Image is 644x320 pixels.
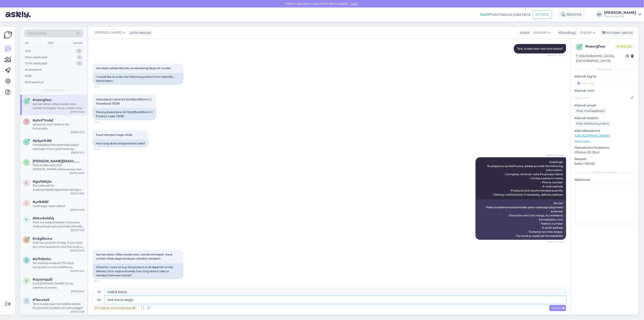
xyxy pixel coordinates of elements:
div: [GEOGRAPHIC_DATA], [GEOGRAPHIC_DATA] [576,54,626,63]
div: Whether I want to buy the product at all depends on the delivery time. Approximately how long doe... [93,263,183,279]
span: Sooviksin tellida Männiku puidusalongi järgmist toodet: [96,66,171,70]
span: Timo.hering@gmail.com [33,159,80,163]
p: Kliendi tag'id [574,74,635,79]
div: [DATE] 22:06 [70,171,84,175]
div: Tervist! Pakkumise/arve koostamiseks palun edastage järgmised andmed: • Ettevõtte nimi (või märge... [476,199,566,240]
span: n [25,238,28,242]
span: y [26,201,27,205]
div: [PERSON_NAME] [604,11,636,15]
div: [DATE] 15:46 [70,208,84,211]
div: 1 [77,55,82,60]
span: #kkvdwbhq [33,216,54,220]
span: #yrfk86lf [33,200,49,204]
textarea: see kaua aega [105,296,566,304]
span: e [26,259,27,262]
div: Uus [25,49,31,53]
span: See kas tahan üldse toodet osta, oleneb tarneajast. Kaua umbes võtab aega esinduste vaheline tran... [96,253,173,260]
textarea: vaata kaua [105,288,566,296]
span: Kaua transport aega võtab [96,133,132,136]
span: #vexrgfwo [33,98,52,102]
span: k [26,218,28,221]
div: Glad we could be of help. If you have any more questions, feel free to let us know and we’ll be h... [33,241,84,249]
input: Lisa tag [574,80,635,87]
span: u [25,279,28,282]
span: Saada [551,306,564,310]
div: Tere! Kui saadud kaubal oli puudus, mida polnud vastuvõtmisel võimalik koheselt märgata, peate se... [33,220,84,228]
div: [DATE] 14:13 [71,131,84,134]
div: Kõik [25,74,31,78]
span: Nähtud ✓ 15:30 [547,240,565,243]
a: [PERSON_NAME]Puumarket AS [604,11,641,18]
span: 15:29 [94,85,111,88]
div: [DATE] 16:56 [70,192,84,195]
p: Operatsioonisüsteem [574,145,635,150]
div: Minu vestlused [25,55,47,60]
div: Proovi tasuta juba täna: [480,12,531,17]
span: p [26,140,28,144]
div: [URL][DOMAIN_NAME] On ka vahatatud variant. [33,281,84,290]
div: et [98,288,101,296]
div: All [24,40,29,46]
span: #7acu4zlt [33,298,50,302]
p: Kliendi nimi [574,88,635,93]
div: Tere! Kuidas saan teid aidata seoses Puumarketi toodete või teenustega? [33,302,84,310]
input: Lisa nimi [575,95,630,100]
p: Brauser [574,157,635,161]
div: [DATE] 12:58 [70,310,84,313]
div: Küsi meiliaadressi [574,108,607,114]
div: Head aega, ilusat päeva! [33,204,84,208]
p: iPhone OS 18.4.1 [574,150,635,155]
div: AI Assistent [25,68,42,72]
span: 7 [26,299,27,303]
p: Klienditeekond [574,128,635,133]
span: #e7hi0nhv [33,257,51,261]
div: Kliendi info [574,67,635,71]
span: v [578,45,580,49]
span: Online [615,44,634,49]
span: Estonian [533,30,547,35]
span: English [580,30,592,35]
div: Küsi telefoninumbrit [574,121,611,127]
div: Arhiveeritud [25,80,43,85]
span: 15:31 [94,279,111,283]
span: Höövellaud mänd SH 32x109x4630mm C Tootekood: 111238 [96,98,152,105]
span: 15:29 [94,148,111,151]
span: v [26,99,27,103]
div: Tere! Kuidas saan teid [PERSON_NAME] aidata seoses meie toodete või teenustega? [33,163,84,171]
div: Klient [518,30,529,35]
span: Luba [349,2,359,6]
div: How long does transportation take? [93,140,148,147]
p: Kliendi telefon [574,116,635,121]
div: Privaatne kommentaar [93,305,137,311]
div: 0 [76,49,82,53]
div: [PERSON_NAME] [574,171,635,175]
span: #gufddxjw [33,179,52,184]
div: Tiimi vestlused [25,61,47,66]
span: 15:29 [94,120,111,124]
span: #uysmqu51 [33,277,53,281]
div: iglusauna meil hetkel ei ole minuteada [33,122,84,131]
p: Kliendi email [574,103,635,108]
div: See kas tahan üldse toodet osta, oleneb tarneajast. Kaua umbes võtab aega esinduste vaheline tran... [33,102,84,110]
button: Emailid [533,10,552,19]
span: Tere, kuidas saan teid täna aidata? [517,47,563,50]
span: T [26,161,27,164]
span: [PERSON_NAME] [545,154,565,157]
div: Arhiveeri vestlus [600,30,634,36]
div: [DATE] 12:42 [70,269,84,273]
div: Puumarket AS [604,15,636,18]
img: Askly Logo [4,31,12,39]
div: [DATE] 9:40 [71,290,84,293]
div: Die Lieferzeit für Außenverkleidungsbretter beträgt in der Regel 2-5 Werktage, wenn das Produkt a... [33,184,84,192]
span: #p5ys7c89 [33,139,51,143]
div: Terrassilaua otsakork TM-Deck komposiit on antratsiidikarva. [33,261,84,269]
div: [DATE] 12:49 [70,249,84,252]
span: Kõik vestlused [44,88,64,92]
a: [URL][DOMAIN_NAME] [574,133,610,138]
span: #n2gl0vmz [33,237,52,241]
div: juhib vestlust [128,30,151,35]
div: en [97,296,101,304]
span: Otsi kliente [28,31,46,36]
b: Uus! [480,12,488,17]
div: # vexrgfwo [585,44,615,49]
